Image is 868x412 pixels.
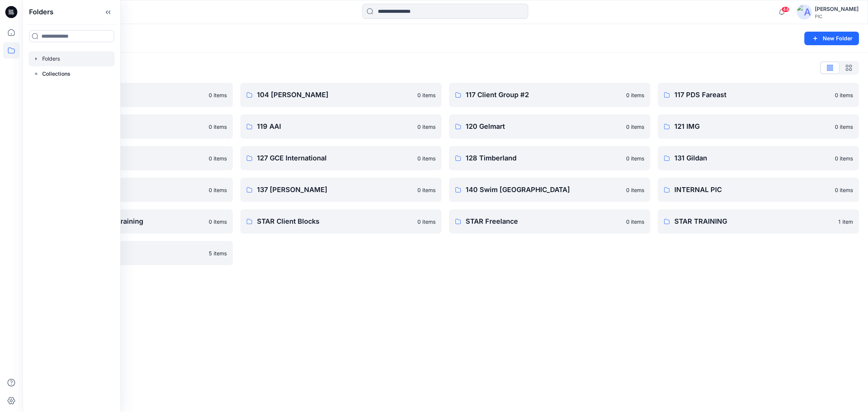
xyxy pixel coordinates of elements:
p: 0 items [209,91,227,99]
p: 131 Gildan [674,153,830,163]
a: INTERNAL PIC0 items [658,178,859,202]
a: STAR Uploads5 items [32,241,233,265]
div: PIC [815,14,859,19]
a: 119 AAI0 items [240,114,442,139]
a: 128 Timberland0 items [449,146,650,170]
p: 0 items [417,123,436,131]
p: 104 [PERSON_NAME] [257,90,413,100]
p: INTERNAL PIC [674,185,830,195]
p: 0 items [626,154,644,162]
p: 0 items [417,218,436,226]
p: 120 Gelmart [466,121,622,132]
img: avatar [797,5,812,20]
p: STAR TRAINING [674,216,834,227]
p: 117 PDS Fareast [674,90,830,100]
p: 136 Client Group [48,185,204,195]
p: 137 [PERSON_NAME] [257,185,413,195]
button: New Folder [804,32,859,45]
a: STAR TRAINING1 item [658,209,859,233]
p: STAR Client Blocks [257,216,413,227]
p: 140 Swim [GEOGRAPHIC_DATA] [466,185,622,195]
a: STAR Client Blocks0 items [240,209,442,233]
a: 140 Swim [GEOGRAPHIC_DATA]0 items [449,178,650,202]
div: [PERSON_NAME] [815,5,859,14]
p: 121 IMG Client Group [48,153,204,163]
p: 0 items [835,91,853,99]
p: 0 items [209,154,227,162]
p: 0 items [835,123,853,131]
p: 128 Timberland [466,153,622,163]
p: PIC Team Stylezone Training [48,216,204,227]
p: 0 items [626,186,644,194]
p: Collections [42,69,70,78]
p: 0 items [835,154,853,162]
a: 117 PDS Fareast0 items [658,83,859,107]
a: 137 [PERSON_NAME]0 items [240,178,442,202]
a: 121 IMG0 items [658,114,859,139]
a: 120 Gelmart0 items [449,114,650,139]
span: 44 [781,6,790,12]
p: 0 items [626,218,644,226]
p: 0 items [626,123,644,131]
p: 103 HIS International [48,90,204,100]
p: STAR Uploads [48,248,204,258]
p: 117 Client Group #2 [466,90,622,100]
a: 104 [PERSON_NAME]0 items [240,83,442,107]
a: 117 Client Group #20 items [449,83,650,107]
p: 0 items [835,186,853,194]
p: 0 items [417,91,436,99]
a: 127 GCE International0 items [240,146,442,170]
p: 0 items [209,123,227,131]
p: 0 items [417,154,436,162]
p: 121 IMG [674,121,830,132]
a: 121 IMG Client Group0 items [32,146,233,170]
a: 118 Add Black0 items [32,114,233,139]
p: 118 Add Black [48,121,204,132]
p: 0 items [209,218,227,226]
p: 127 GCE International [257,153,413,163]
p: 119 AAI [257,121,413,132]
p: 0 items [417,186,436,194]
a: STAR Freelance0 items [449,209,650,233]
p: STAR Freelance [466,216,622,227]
a: PIC Team Stylezone Training0 items [32,209,233,233]
p: 1 item [838,218,853,226]
p: 0 items [209,186,227,194]
p: 0 items [626,91,644,99]
p: 5 items [209,249,227,257]
a: 103 HIS International0 items [32,83,233,107]
a: 136 Client Group0 items [32,178,233,202]
a: 131 Gildan0 items [658,146,859,170]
